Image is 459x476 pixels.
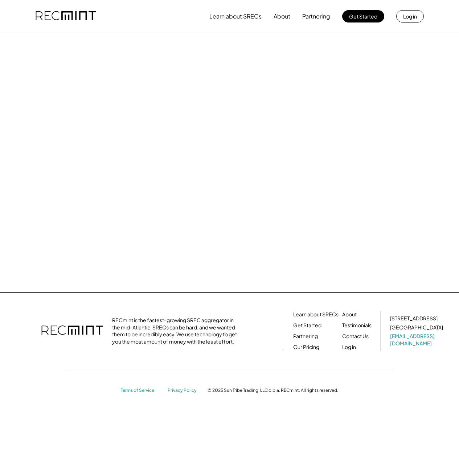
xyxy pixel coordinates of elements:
[112,317,241,345] div: RECmint is the fastest-growing SREC aggregator in the mid-Atlantic. SRECs can be hard, and we wan...
[390,324,443,331] div: [GEOGRAPHIC_DATA]
[293,333,318,340] a: Partnering
[208,387,338,393] div: © 2025 Sun Tribe Trading, LLC d.b.a. RECmint. All rights reserved.
[293,322,321,329] a: Get Started
[293,344,319,351] a: Our Pricing
[293,311,339,318] a: Learn about SRECs
[121,387,161,394] a: Terms of Service
[342,333,369,340] a: Contact Us
[342,322,372,329] a: Testimonials
[41,318,103,344] img: recmint-logotype%403x.png
[342,344,356,351] a: Log in
[396,10,424,22] button: Log in
[36,4,96,29] img: recmint-logotype%403x.png
[390,333,444,347] a: [EMAIL_ADDRESS][DOMAIN_NAME]
[209,9,262,24] button: Learn about SRECs
[302,9,330,24] button: Partnering
[342,10,384,22] button: Get Started
[274,9,290,24] button: About
[342,311,357,318] a: About
[390,315,438,322] div: [STREET_ADDRESS]
[168,387,200,394] a: Privacy Policy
